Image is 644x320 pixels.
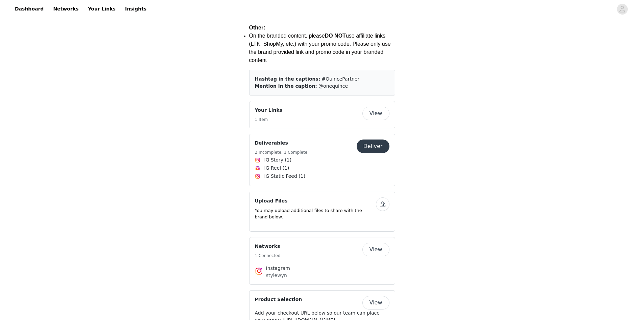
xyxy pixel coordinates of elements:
div: Networks [249,237,395,285]
button: View [362,107,389,120]
span: Mention in the caption: [255,83,317,89]
a: Insights [121,1,150,17]
img: Instagram Reels Icon [255,166,260,171]
button: View [362,296,389,310]
a: Dashboard [11,1,48,17]
div: avatar [619,4,625,15]
button: View [362,243,389,256]
strong: Other: [249,25,265,30]
span: IG Reel (1) [264,165,289,172]
h5: 2 Incomplete, 1 Complete [255,149,308,155]
img: Instagram Icon [255,267,263,275]
div: Deliverables [249,134,395,186]
span: On the branded content, please use affiliate links (LTK, ShopMy, etc.) with your promo code. Plea... [249,33,391,63]
h4: Upload Files [255,197,376,205]
h5: 1 Connected [255,253,281,259]
span: Hashtag in the captions: [255,76,320,82]
a: Your Links [84,1,120,17]
h5: 1 Item [255,116,283,123]
img: Instagram Icon [255,174,260,179]
a: Networks [49,1,82,17]
span: #QuincePartner [322,76,360,82]
p: You may upload additional files to share with the brand below. [255,207,376,220]
span: IG Static Feed (1) [264,173,306,180]
p: stylewyn [266,272,378,279]
span: IG Story (1) [264,156,292,164]
button: Deliver [357,140,389,153]
h4: Deliverables [255,140,308,147]
h4: Your Links [255,107,283,114]
h4: Networks [255,243,281,250]
span: DO NOT [325,33,346,39]
h4: Product Selection [255,296,302,303]
h4: Instagram [266,265,378,272]
img: Instagram Icon [255,157,260,163]
span: @onequince [318,83,348,89]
